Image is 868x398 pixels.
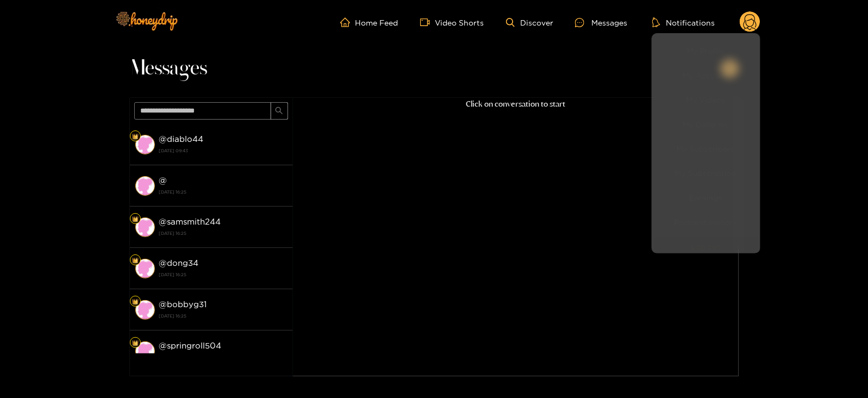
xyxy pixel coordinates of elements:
[654,183,758,202] a: Earnings
[654,109,758,128] a: My Galleries
[654,158,758,177] a: My Subscription
[654,134,758,153] a: My Subscribers
[654,232,758,251] button: Log out
[654,36,758,55] a: My Profile
[654,60,758,79] a: My Account
[654,207,758,226] a: Payment History
[654,85,758,104] a: My Videos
